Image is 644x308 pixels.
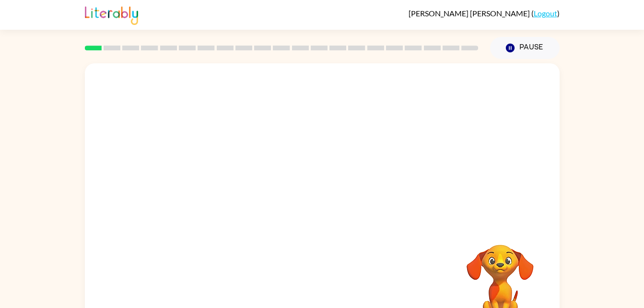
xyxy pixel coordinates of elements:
span: [PERSON_NAME] [PERSON_NAME] [409,9,531,18]
div: ( ) [409,9,560,18]
img: Literably [85,4,138,25]
button: Pause [490,37,560,59]
a: Logout [534,9,557,18]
